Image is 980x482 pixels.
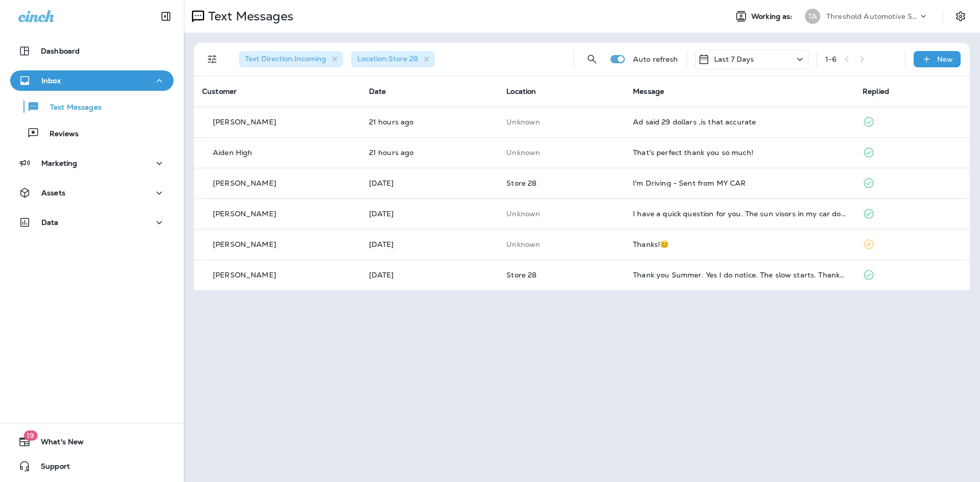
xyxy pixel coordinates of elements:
[213,210,276,218] p: [PERSON_NAME]
[506,148,617,157] p: This customer does not have a last location and the phone number they messaged is not assigned to...
[805,9,820,24] div: TA
[41,47,80,55] p: Dashboard
[31,462,70,474] span: Support
[10,183,174,203] button: Assets
[239,51,343,67] div: Text Direction:Incoming
[152,6,180,27] button: Collapse Sidebar
[31,438,84,450] span: What's New
[40,103,102,113] p: Text Messages
[10,456,174,476] button: Support
[506,118,617,126] p: This customer does not have a last location and the phone number they messaged is not assigned to...
[23,430,37,441] span: 19
[714,55,754,63] p: Last 7 Days
[506,210,617,218] p: This customer does not have a last location and the phone number they messaged is not assigned to...
[633,179,846,187] div: I'm Driving - Sent from MY CAR
[369,271,491,279] p: Oct 1, 2025 10:11 AM
[369,148,491,157] p: Oct 3, 2025 05:14 PM
[633,118,846,126] div: Ad said 29 dollars ,is that accurate
[10,70,174,91] button: Inbox
[369,118,491,126] p: Oct 3, 2025 05:24 PM
[633,87,664,96] span: Message
[369,240,491,248] p: Oct 1, 2025 04:07 PM
[357,54,418,63] span: Location : Store 28
[10,212,174,233] button: Data
[245,54,326,63] span: Text Direction : Incoming
[506,179,536,188] span: Store 28
[506,240,617,248] p: This customer does not have a last location and the phone number they messaged is not assigned to...
[10,96,174,117] button: Text Messages
[506,87,536,96] span: Location
[41,159,77,167] p: Marketing
[204,9,293,24] p: Text Messages
[863,87,889,96] span: Replied
[369,210,491,218] p: Oct 2, 2025 12:32 PM
[202,49,223,69] button: Filters
[213,118,276,126] p: [PERSON_NAME]
[369,179,491,187] p: Oct 3, 2025 09:21 AM
[633,55,678,63] p: Auto refresh
[826,12,918,20] p: Threshold Automotive Service dba Grease Monkey
[41,77,61,85] p: Inbox
[633,240,846,248] div: Thanks!😊
[582,49,602,69] button: Search Messages
[751,12,795,21] span: Working as:
[41,189,65,197] p: Assets
[10,153,174,173] button: Marketing
[39,130,79,139] p: Reviews
[633,271,846,279] div: Thank you Summer. Yes I do notice. The slow starts. Thanks for telling me about the battery. I wi...
[213,179,276,187] p: [PERSON_NAME]
[951,7,970,26] button: Settings
[10,122,174,144] button: Reviews
[10,432,174,452] button: 19What's New
[41,218,59,226] p: Data
[825,55,837,63] div: 1 - 6
[351,51,435,67] div: Location:Store 28
[633,210,846,218] div: I have a quick question for you. The sun visors in my car don't work very well. Could someone tak...
[633,148,846,157] div: That's perfect thank you so much!
[369,87,386,96] span: Date
[937,55,953,63] p: New
[213,240,276,248] p: [PERSON_NAME]
[506,270,536,280] span: Store 28
[202,87,237,96] span: Customer
[213,271,276,279] p: [PERSON_NAME]
[213,148,252,157] p: Aiden High
[10,41,174,61] button: Dashboard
